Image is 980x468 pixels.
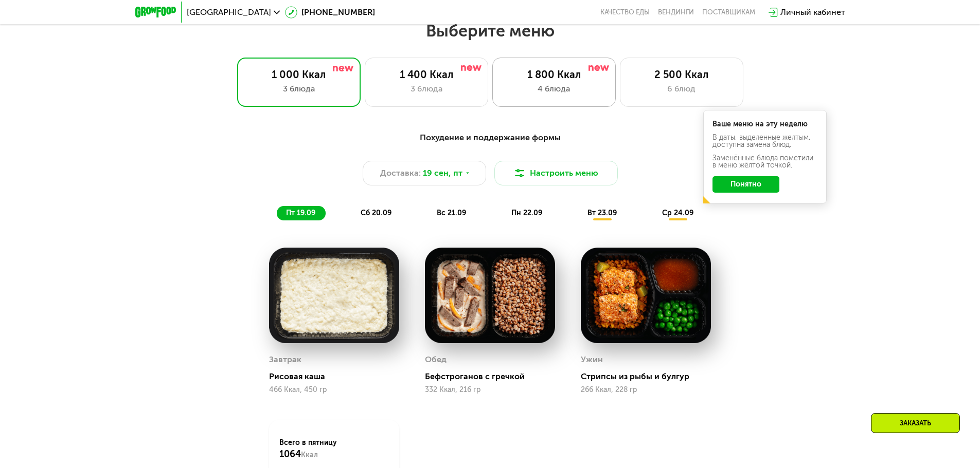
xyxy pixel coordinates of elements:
[511,209,542,217] span: пн 22.09
[712,176,779,193] button: Понятно
[376,68,477,81] div: 1 400 Ккал
[33,21,947,41] h2: Выберите меню
[425,386,555,394] div: 332 Ккал, 216 гр
[279,448,301,460] span: 1064
[187,8,271,16] span: [GEOGRAPHIC_DATA]
[581,371,719,382] div: Стрипсы из рыбы и булгур
[503,83,605,95] div: 4 блюда
[712,134,817,148] div: В даты, выделенные желтым, доступна замена блюд.
[581,352,603,367] div: Ужин
[503,68,605,81] div: 1 800 Ккал
[631,68,733,81] div: 2 500 Ккал
[587,209,617,217] span: вт 23.09
[380,167,421,179] span: Доставка:
[702,8,755,16] div: поставщикам
[600,8,650,16] a: Качество еды
[437,209,466,217] span: вс 21.09
[286,209,315,217] span: пт 19.09
[361,209,391,217] span: сб 20.09
[248,68,350,81] div: 1 000 Ккал
[301,451,318,459] span: Ккал
[780,6,845,18] div: Личный кабинет
[712,121,817,128] div: Ваше меню на эту неделю
[631,83,733,95] div: 6 блюд
[494,161,618,185] button: Настроить меню
[269,371,407,382] div: Рисовая каша
[425,371,563,382] div: Бефстроганов с гречкой
[376,83,477,95] div: 3 блюда
[581,386,711,394] div: 266 Ккал, 228 гр
[279,438,389,460] div: Всего в пятницу
[871,413,960,433] div: Заказать
[423,167,462,179] span: 19 сен, пт
[658,8,694,16] a: Вендинги
[269,386,399,394] div: 466 Ккал, 450 гр
[186,132,795,144] div: Похудение и поддержание формы
[662,209,693,217] span: ср 24.09
[269,352,301,367] div: Завтрак
[425,352,447,367] div: Обед
[248,83,350,95] div: 3 блюда
[285,6,375,18] a: [PHONE_NUMBER]
[712,155,817,169] div: Заменённые блюда пометили в меню жёлтой точкой.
